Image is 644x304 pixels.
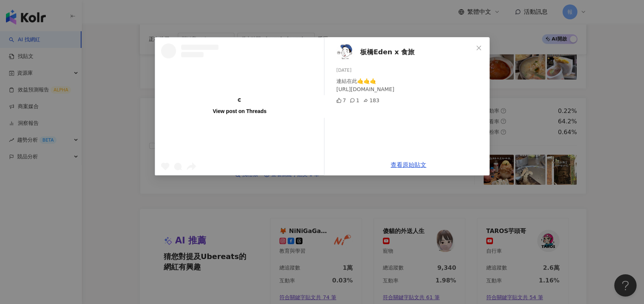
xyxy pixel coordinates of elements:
[391,161,426,168] a: 查看原始貼文
[155,38,324,175] a: View post on Threads
[336,77,484,93] div: 連結在此🤙🤙🤙 [URL][DOMAIN_NAME]
[471,41,486,55] button: Close
[212,108,266,114] div: View post on Threads
[476,45,482,51] span: close
[363,96,379,104] div: 183
[336,43,473,61] a: KOL Avatar板橋Eden x 食旅
[336,43,354,61] img: KOL Avatar
[336,67,484,74] div: [DATE]
[336,96,346,104] div: 7
[349,96,359,104] div: 1
[360,47,414,57] span: 板橋Eden x 食旅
